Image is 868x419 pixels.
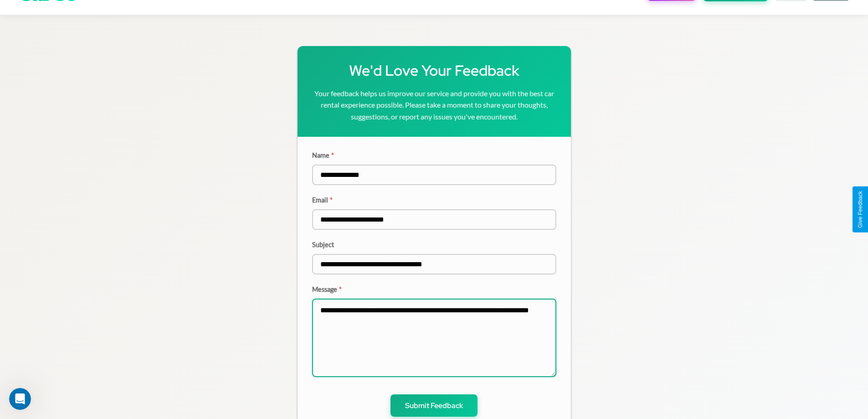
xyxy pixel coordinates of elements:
[312,88,556,123] p: Your feedback helps us improve our service and provide you with the best car rental experience po...
[312,61,556,80] h1: We'd Love Your Feedback
[390,394,478,417] button: Submit Feedback
[312,285,556,293] label: Message
[312,151,556,159] label: Name
[312,241,556,248] label: Subject
[312,196,556,204] label: Email
[857,191,863,228] div: Give Feedback
[9,388,31,410] iframe: Intercom live chat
